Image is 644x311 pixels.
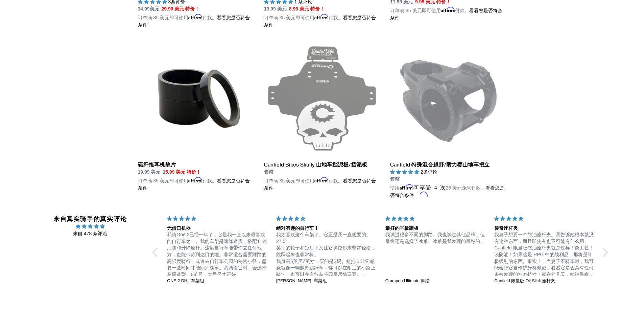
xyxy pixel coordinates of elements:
[276,232,371,244] font: 我太喜欢这个车架了。它正是我一直想要的。27.5
[167,215,268,222] div: 5 星
[276,245,376,257] font: 英寸的轮子和短后下叉让它操控起来非常轻松，跳跃起来也非常棒。
[167,279,204,283] font: ONE.2 DH - 车架组
[73,231,107,236] font: 来自 478 条评论
[385,215,486,222] div: 5 星
[385,279,430,283] font: Crampon Ultimate 脚踏
[276,259,376,277] font: 我身高5英尺7英寸，买的是S码。短把立让它感觉就像一辆越野跳跃车。你可以在附近的小路上骑它，也可以在自行车公园里尽情玩耍。
[276,215,377,222] div: 5 星
[385,225,419,231] font: 最好的平板踏板
[167,232,267,277] font: 我骑One.2已经一年了，它是我一直以来最喜欢的自行车之一。我的车架是速降避震，搭配11速后拨和升降座杆。这辆自行车能带你去任何地方，也能带你到达目的地。非常适合需要踩踏的高强度骑行，或者去自行...
[494,279,555,283] font: Canfield 限量版 Oil Slick 座杆夹
[494,215,595,222] div: 5 星
[32,223,148,230] span: 4.96 星
[276,278,377,284] a: [PERSON_NAME]- 车架组
[276,279,327,283] font: [PERSON_NAME]- 车架组
[494,225,518,231] font: 传奇座杆夹
[385,232,485,244] font: 我试过很多不同的脚踏。我也试过其他品牌，但最终还是选择了冰爪。冰爪是我发现的最好的。
[167,225,191,231] font: 无借口机器
[167,278,268,284] a: ONE.2 DH - 车架组
[494,232,595,310] font: 我妻子想要一个防油座杆夹。我告诉她根本就没有这种东西，而且即使有也不可能有什么用。Canfield 限量版防油座杆夹就是这样！谈工艺！谈防油！如果这是 RPG 中的战利品，那将是终极级别的东西。...
[494,278,595,284] a: Canfield 限量版 Oil Slick 座杆夹
[385,278,486,284] a: Crampon Ultimate 脚踏
[53,215,127,223] font: 来自真实骑手的真实评论
[276,225,319,231] font: 绝对有趣的自行车！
